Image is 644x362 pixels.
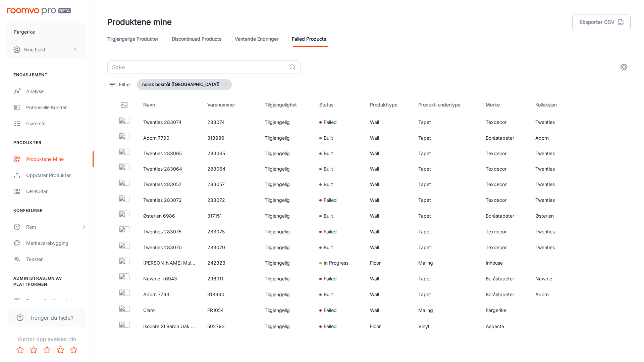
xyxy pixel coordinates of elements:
td: Texdecor [480,114,530,130]
p: Claro [143,307,196,314]
td: Texdecor [480,224,530,240]
div: QR-koder [26,188,87,195]
td: Tilgjengelig [259,177,314,192]
a: Ventende endringer [235,31,278,47]
td: Tilgjengelig [259,287,314,302]
td: Boråstapeter [480,208,530,224]
td: Maling [413,255,480,271]
th: Produkttype [365,95,413,114]
td: Tapet [413,271,480,287]
a: Discontinued Products [172,31,221,47]
div: Merkevarebygging [26,239,87,247]
span: Trenger du hjelp? [30,314,73,322]
th: Tilgjengelighet [259,95,314,114]
td: 283072 [202,192,259,208]
td: 318990 [202,287,259,302]
td: 283070 [202,240,259,255]
td: Tapet [413,224,480,240]
td: Tapet [413,208,480,224]
td: Texdecor [480,161,530,177]
td: Inhouse [480,255,530,271]
td: Texdecor [480,192,530,208]
p: Twenties 283072 [143,196,196,204]
p: Failed [324,323,337,330]
th: Merke [480,95,530,114]
td: 317151 [202,208,259,224]
button: Rate 1 star [13,343,27,357]
td: Adorn [530,130,574,146]
p: Failed [324,196,337,204]
td: Tilgjengelig [259,271,314,287]
td: Tilgjengelig [259,318,314,334]
p: Twenties 283074 [143,119,196,126]
input: Søke [107,60,286,74]
td: Newbie [530,271,574,287]
td: 283064 [202,161,259,177]
p: [PERSON_NAME] Multi - 230 X 160 Cm [143,259,196,267]
td: Wall [365,208,413,224]
p: Twenties 283065 [143,150,196,157]
div: Tekster [26,256,87,263]
td: Floor [365,318,413,334]
p: Vurder opplevelsen din [5,335,88,343]
div: Rom [26,223,82,231]
svg: Thumbnail [120,101,128,109]
td: 283065 [202,146,259,161]
h1: Produktene mine [107,16,172,28]
img: Roomvo PRO Beta [7,8,71,15]
td: Østerlen [530,208,574,224]
p: Filtre [119,81,130,88]
button: Rate 3 star [40,343,54,357]
td: FR1054 [202,302,259,318]
p: Failed [324,307,337,314]
button: Fargerike [7,23,87,41]
p: Failed [324,228,337,235]
p: Fargerike [14,28,35,36]
td: 502793 [202,318,259,334]
th: Produkt-undertype [413,95,480,114]
td: Tapet [413,192,480,208]
td: Wall [365,271,413,287]
td: Tilgjengelig [259,208,314,224]
td: Tapet [413,130,480,146]
button: settings [617,60,631,74]
td: 242323 [202,255,259,271]
th: Kolleksjon [530,95,574,114]
p: Failed [324,119,337,126]
button: Eline Fjeld [7,41,87,58]
a: Tilgjengelige produkter [107,31,158,47]
td: Tapet [413,287,480,302]
p: In Progress [324,259,348,267]
p: Failed [324,275,337,282]
div: Analyse [26,88,87,95]
td: Tilgjengelig [259,146,314,161]
td: Floor [365,255,413,271]
td: Tilgjengelig [259,302,314,318]
th: Varenummer [202,95,259,114]
td: Twenties [530,177,574,192]
p: Twenties 283075 [143,228,196,235]
td: Tilgjengelig [259,240,314,255]
td: Wall [365,114,413,130]
td: Wall [365,146,413,161]
td: Wall [365,302,413,318]
p: Twenties 283070 [143,244,196,251]
td: 296011 [202,271,259,287]
td: Texdecor [480,146,530,161]
td: Wall [365,161,413,177]
td: Tilgjengelig [259,161,314,177]
button: Rate 5 star [67,343,80,357]
p: Adorn 7793 [143,291,196,298]
p: Twenties 283064 [143,165,196,173]
td: 283074 [202,114,259,130]
th: Status [314,95,365,114]
td: Wall [365,287,413,302]
td: Texdecor [480,177,530,192]
p: Østerlen 6986 [143,212,196,220]
th: Navn [138,95,202,114]
button: Eksporter CSV [572,14,631,30]
td: Twenties [530,192,574,208]
td: Boråstapeter [480,287,530,302]
td: Tilgjengelig [259,192,314,208]
div: Potensielle kunder [26,104,87,111]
